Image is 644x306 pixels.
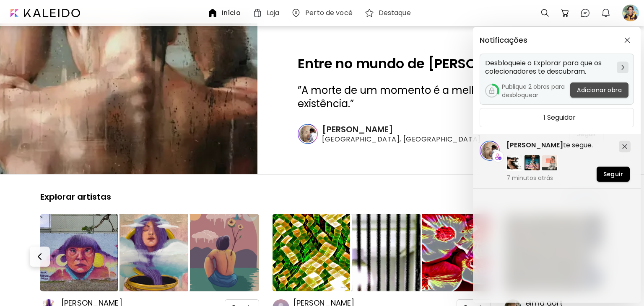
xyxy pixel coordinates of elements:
button: closeButton [621,33,634,47]
span: [PERSON_NAME] [506,140,563,150]
h5: Publique 2 obras para desbloquear [502,82,570,99]
button: Adicionar obra [570,82,628,98]
img: closeButton [624,37,630,43]
span: Seguir [603,170,623,179]
h5: Desbloqueie o Explorar para que os colecionadores te descubram. [485,59,613,76]
span: 7 minutos atrás [506,174,612,182]
button: Seguir [597,167,630,182]
h5: 1 Seguidor [543,113,576,122]
span: Adicionar obra [577,86,622,95]
img: chevron [621,65,624,70]
a: Adicionar obra [570,82,628,99]
h5: Notificações [480,36,527,44]
h5: te segue. [506,141,612,150]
